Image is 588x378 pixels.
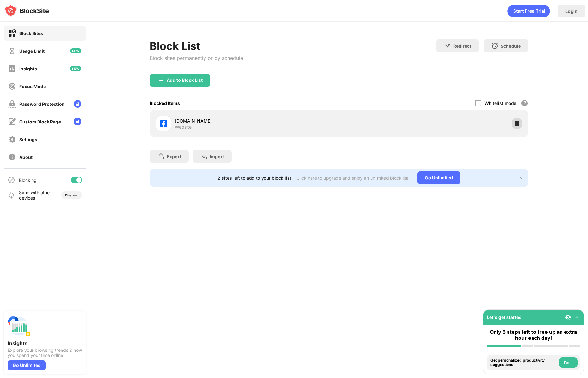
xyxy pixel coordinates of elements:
[70,48,81,53] img: new-icon.svg
[484,100,516,106] div: Whitelist mode
[453,43,471,49] div: Redirect
[19,190,51,201] div: Sync with other devices
[19,84,46,89] div: Focus Mode
[19,31,43,36] div: Block Sites
[150,100,180,106] div: Blocked Items
[559,357,578,368] button: Do it
[8,65,16,73] img: insights-off.svg
[160,120,167,127] img: favicons
[74,118,81,125] img: lock-menu.svg
[19,137,37,142] div: Settings
[175,124,192,130] div: Website
[574,314,580,321] img: omni-setup-toggle.svg
[8,118,16,126] img: customize-block-page-off.svg
[19,66,37,71] div: Insights
[8,153,16,161] img: about-off.svg
[8,176,15,184] img: blocking-icon.svg
[175,117,339,124] div: [DOMAIN_NAME]
[501,43,521,49] div: Schedule
[65,193,78,197] div: Disabled
[74,100,81,108] img: lock-menu.svg
[8,315,30,338] img: push-insights.svg
[150,55,243,61] div: Block sites permanently or by schedule
[19,177,37,183] div: Blocking
[8,29,16,37] img: block-on.svg
[487,315,522,320] div: Let's get started
[507,5,550,17] div: animation
[8,100,16,108] img: password-protection-off.svg
[19,48,45,54] div: Usage Limit
[490,358,557,367] div: Get personalized productivity suggestions
[19,101,65,107] div: Password Protection
[4,4,49,17] img: logo-blocksite.svg
[19,154,33,160] div: About
[8,360,46,370] div: Go Unlimited
[217,175,293,181] div: 2 sites left to add to your block list.
[8,82,16,90] img: focus-off.svg
[167,78,203,83] div: Add to Block List
[8,348,82,358] div: Explore your browsing trends & how you spend your time online
[518,175,523,180] img: x-button.svg
[8,47,16,55] img: time-usage-off.svg
[296,175,410,181] div: Click here to upgrade and enjoy an unlimited block list.
[167,154,181,159] div: Export
[19,119,61,124] div: Custom Block Page
[8,135,16,143] img: settings-off.svg
[8,340,82,346] div: Insights
[150,39,243,52] div: Block List
[210,154,224,159] div: Import
[8,191,15,199] img: sync-icon.svg
[70,66,81,71] img: new-icon.svg
[565,314,571,321] img: eye-not-visible.svg
[417,171,460,184] div: Go Unlimited
[565,9,578,14] div: Login
[487,329,580,341] div: Only 5 steps left to free up an extra hour each day!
